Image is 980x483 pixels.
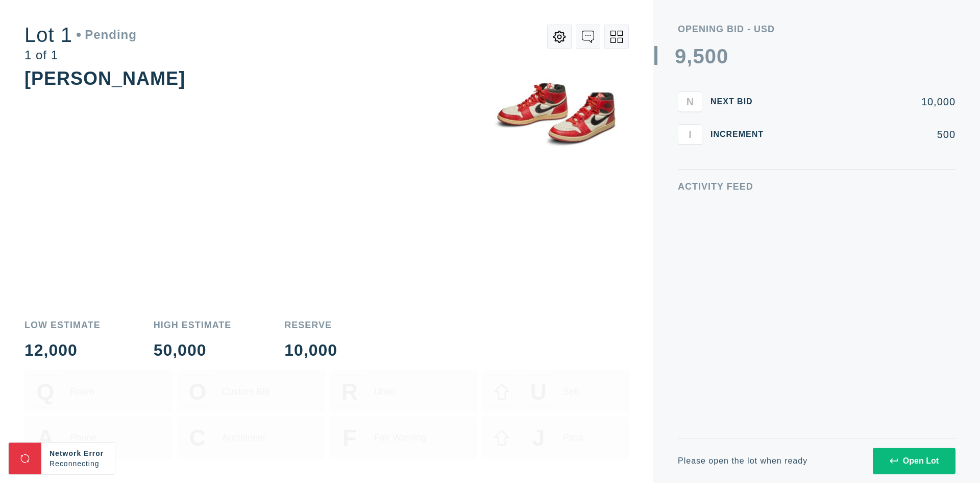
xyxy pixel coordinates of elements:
[284,320,337,330] div: Reserve
[693,46,704,66] div: 5
[678,25,955,34] div: Opening bid - USD
[705,46,717,66] div: 0
[689,128,692,140] span: I
[678,91,702,112] button: N
[710,130,772,139] div: Increment
[687,46,693,250] div: ,
[780,129,955,140] div: 500
[24,68,185,89] div: [PERSON_NAME]
[717,46,728,66] div: 0
[50,448,107,458] div: Network Error
[24,320,101,330] div: Low Estimate
[50,458,107,469] div: Reconnecting
[154,342,232,358] div: 50,000
[873,448,955,474] button: Open Lot
[710,98,772,106] div: Next Bid
[24,342,101,358] div: 12,000
[24,49,137,61] div: 1 of 1
[678,124,702,145] button: I
[77,29,137,41] div: Pending
[890,456,939,466] div: Open Lot
[678,457,807,465] div: Please open the lot when ready
[675,46,687,66] div: 9
[780,97,955,107] div: 10,000
[154,320,232,330] div: High Estimate
[678,182,955,191] div: Activity Feed
[24,25,137,45] div: Lot 1
[687,96,694,107] span: N
[284,342,337,358] div: 10,000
